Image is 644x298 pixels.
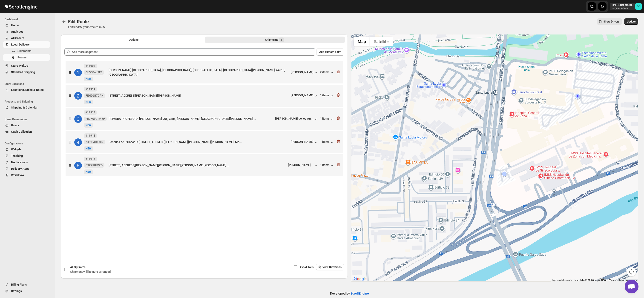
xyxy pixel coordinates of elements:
[3,288,50,294] button: Settings
[320,117,334,121] button: 1 items
[5,117,52,121] span: Users Permissions
[109,117,273,121] div: PRIVADA PROFESORA [PERSON_NAME] 965, Casa, [PERSON_NAME], [GEOGRAPHIC_DATA][PERSON_NAME],...
[11,154,23,158] span: Tracking
[3,22,50,29] button: Home
[618,279,637,281] a: Report a map error
[635,3,642,10] span: DAVID CORONADO
[291,70,318,75] button: [PERSON_NAME]
[61,45,348,235] div: Selected Shipments
[11,173,24,177] span: WorkFlow
[74,162,82,169] div: 5
[66,85,343,107] div: 2#11911FEHD6B7CPHNewNEW[STREET_ADDRESS][PERSON_NAME][PERSON_NAME][PERSON_NAME]1 items
[11,23,19,27] span: Home
[86,111,95,114] b: #11914
[319,50,341,54] span: Add custom point
[86,117,105,121] span: F87WWOTMYP
[320,94,334,98] button: 1 items
[74,69,82,76] div: 1
[281,38,282,42] span: 5
[3,153,50,159] button: Tracking
[275,117,318,121] button: [PERSON_NAME] de los An...
[86,147,92,150] span: NEW
[288,163,313,167] div: [PERSON_NAME]...
[66,131,343,153] div: 4#11918Z3PXMD1Y02NewNEWBosques de Pirineos # [STREET_ADDRESS][PERSON_NAME][PERSON_NAME][PERSON_NA...
[86,170,92,173] span: NEW
[68,25,106,29] p: Edit/update your created route
[61,18,67,25] button: Routes
[11,167,29,170] span: Delivery Apps
[625,280,638,293] a: Open chat
[627,267,636,276] button: Map camera controls
[3,129,50,135] button: Cash Collection
[552,279,572,282] button: Keyboard shortcuts
[612,3,633,7] p: [PERSON_NAME]
[72,48,315,56] input: Add more shipment
[3,35,50,41] button: All Orders
[86,100,92,104] span: NEW
[316,264,344,270] button: View Directions
[5,82,52,86] span: Store Locations
[3,29,50,35] button: Analytics
[74,138,82,146] div: 4
[320,70,334,75] button: 2 items
[288,163,318,168] button: [PERSON_NAME]...
[63,37,204,43] button: All Route Options
[3,122,50,129] button: Users
[610,3,642,10] button: User menu
[5,100,52,103] span: Products and Shipping
[11,88,44,92] span: Locations, Rules & Rates
[612,7,633,10] p: regala-inflora
[609,279,616,281] a: Terms (opens in new tab)
[11,70,35,74] span: Standard Shipping
[11,130,32,133] span: Cash Collection
[86,134,95,137] b: #11918
[3,281,50,288] button: Billing Plans
[320,140,334,145] button: 1 items
[70,270,111,273] span: Shipment will be auto arranged
[74,92,82,100] div: 2
[86,88,95,91] b: #11911
[205,37,345,43] button: Selected Shipments
[109,140,289,144] div: Bosques de Pirineos # [STREET_ADDRESS][PERSON_NAME][PERSON_NAME][PERSON_NAME], Me...
[11,30,23,33] span: Analytics
[17,49,32,53] span: Shipments
[66,108,343,130] div: 3#11914F87WWOTMYPNewNEWPRIVADA PROFESORA [PERSON_NAME] 965, Casa, [PERSON_NAME], [GEOGRAPHIC_DATA...
[86,77,92,80] span: NEW
[275,117,313,120] div: [PERSON_NAME] de los An...
[3,87,50,93] button: Locations, Rules & Rates
[3,166,50,172] button: Delivery Apps
[11,106,38,109] span: Shipping & Calendar
[322,265,342,269] span: View Directions
[4,1,38,12] img: ScrollEngine
[86,163,103,167] span: O3KPJULVRO
[353,276,368,282] img: Google
[624,18,638,25] button: Update
[353,276,368,282] a: Open this area in Google Maps (opens a new window)
[66,154,343,176] div: 5#11916O3KPJULVRONewNEW[STREET_ADDRESS][PERSON_NAME][PERSON_NAME][PERSON_NAME][PERSON_NAME]...[PE...
[291,94,318,98] button: [PERSON_NAME]
[3,146,50,153] button: Widgets
[3,48,50,54] button: Shipments
[11,289,22,293] span: Settings
[11,148,22,151] span: Widgets
[86,124,92,127] span: NEW
[291,140,318,145] button: [PERSON_NAME]
[299,265,314,269] span: Avoid Tolls
[86,140,103,144] span: Z3PXMD1Y02
[370,37,393,46] button: Show satellite imagery
[68,19,89,24] span: Edit Route
[86,64,95,68] b: #11907
[109,68,289,77] div: [PERSON_NAME] [GEOGRAPHIC_DATA], [GEOGRAPHIC_DATA], [GEOGRAPHIC_DATA], [GEOGRAPHIC_DATA][PERSON_N...
[597,18,622,25] button: Show Drivers
[86,94,103,97] span: FEHD6B7CPH
[86,71,102,74] span: CUVSFAJ7FS
[11,123,19,127] span: Users
[129,38,138,42] span: Options
[354,37,370,46] button: Show street map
